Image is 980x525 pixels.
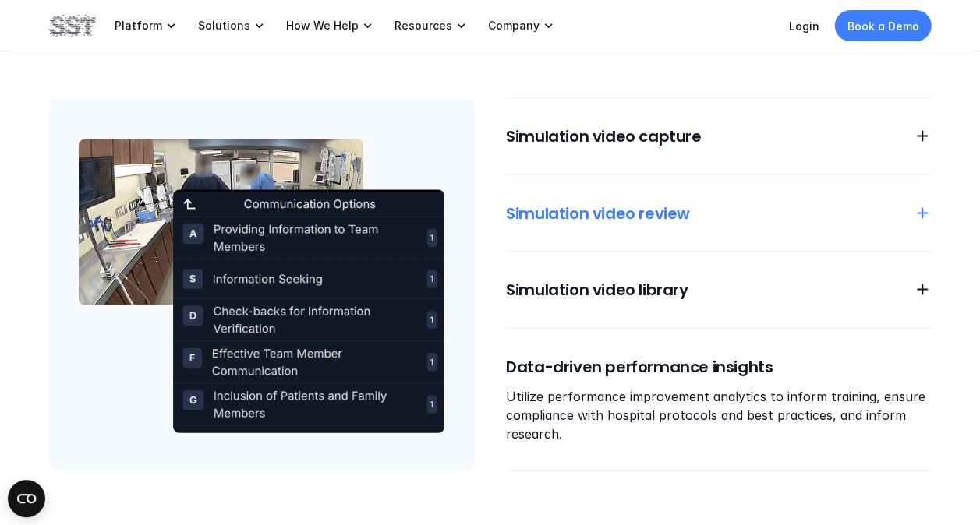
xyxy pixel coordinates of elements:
[506,387,932,443] p: Utilize performance improvement analytics to inform training, ensure compliance with hospital pro...
[286,19,359,33] p: How We Help
[8,480,45,517] button: Open CMP widget
[835,10,932,41] a: Book a Demo
[49,12,96,39] img: SST logo
[506,279,894,301] h6: Simulation video library
[115,19,162,33] p: Platform
[789,19,819,33] a: Login
[394,19,452,33] p: Resources
[488,19,540,33] p: Company
[198,19,250,33] p: Solutions
[506,356,932,378] h6: Data-driven performance insights
[506,125,894,146] h6: Simulation video capture
[506,202,894,224] h6: Simulation video review
[847,18,919,34] p: Book a Demo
